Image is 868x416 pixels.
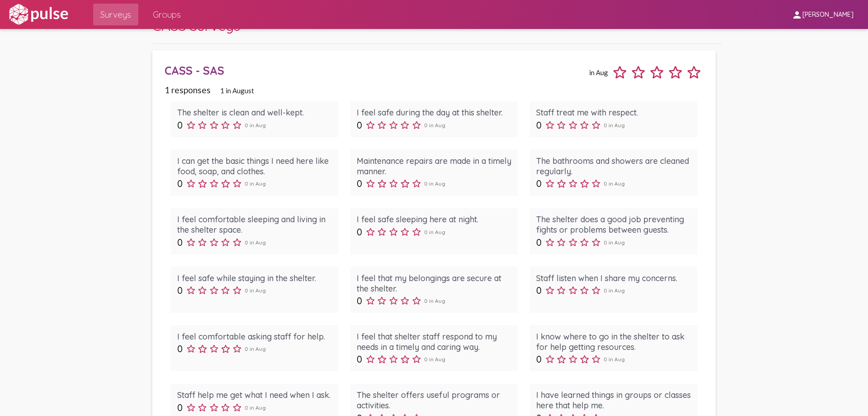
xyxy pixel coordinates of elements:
[536,285,542,296] span: 0
[220,86,254,95] span: 1 in August
[153,6,181,23] span: Groups
[357,178,362,189] span: 0
[177,107,332,118] div: The shelter is clean and well-kept.
[177,120,183,131] span: 0
[604,122,625,129] span: 0 in Aug
[7,3,70,26] img: white-logo.svg
[357,273,512,294] div: I feel that my belongings are secure at the shelter.
[357,107,512,118] div: I feel safe during the day at this shelter.
[536,331,691,352] div: I know where to go in the shelter to ask for help getting resources.
[604,356,625,363] span: 0 in Aug
[177,178,183,189] span: 0
[424,297,445,304] span: 0 in Aug
[177,402,183,413] span: 0
[177,390,332,400] div: Staff help me get what I need when I ask.
[792,10,802,20] mat-icon: person
[177,331,332,342] div: I feel comfortable asking staff for help.
[424,229,445,235] span: 0 in Aug
[100,6,131,23] span: Surveys
[357,120,362,131] span: 0
[536,178,542,189] span: 0
[245,239,266,246] span: 0 in Aug
[177,343,183,354] span: 0
[589,68,608,77] span: in Aug
[604,180,625,187] span: 0 in Aug
[357,214,512,225] div: I feel safe sleeping here at night.
[165,63,585,77] div: CASS - SAS
[357,354,362,365] span: 0
[357,331,512,352] div: I feel that shelter staff respond to my needs in a timely and caring way.
[93,4,138,25] a: Surveys
[245,122,266,129] span: 0 in Aug
[536,354,542,365] span: 0
[357,295,362,306] span: 0
[245,180,266,187] span: 0 in Aug
[245,345,266,352] span: 0 in Aug
[536,156,691,177] div: The bathrooms and showers are cleaned regularly.
[165,85,211,95] span: 1 responses
[177,273,332,283] div: I feel safe while staying in the shelter.
[536,120,542,131] span: 0
[604,287,625,294] span: 0 in Aug
[802,11,854,19] span: [PERSON_NAME]
[536,273,691,283] div: Staff listen when I share my concerns.
[536,390,691,411] div: I have learned things in groups or classes here that help me.
[424,356,445,363] span: 0 in Aug
[604,239,625,246] span: 0 in Aug
[177,237,183,248] span: 0
[177,285,183,296] span: 0
[177,156,332,177] div: I can get the basic things I need here like food, soap, and clothes.
[536,214,691,235] div: The shelter does a good job preventing fights or problems between guests.
[177,214,332,235] div: I feel comfortable sleeping and living in the shelter space.
[357,156,512,177] div: Maintenance repairs are made in a timely manner.
[536,237,542,248] span: 0
[357,390,512,411] div: The shelter offers useful programs or activities.
[424,180,445,187] span: 0 in Aug
[424,122,445,129] span: 0 in Aug
[146,4,188,25] a: Groups
[784,6,861,23] button: [PERSON_NAME]
[357,226,362,238] span: 0
[536,107,691,118] div: Staff treat me with respect.
[245,404,266,411] span: 0 in Aug
[245,287,266,294] span: 0 in Aug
